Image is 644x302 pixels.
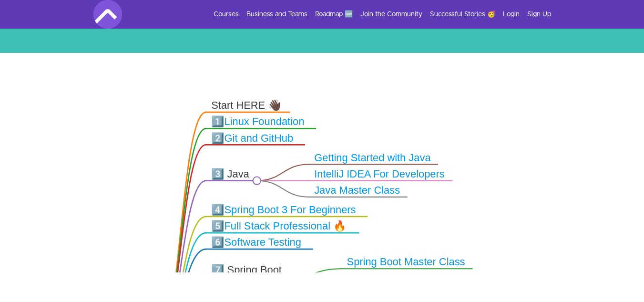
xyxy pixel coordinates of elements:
a: Sign Up [527,10,551,19]
a: Software Testing [225,237,301,248]
a: Linux Foundation [225,116,305,127]
a: Getting Started with Java [314,152,430,163]
a: Roadmap 🆕 [315,10,353,19]
div: 3️⃣ Java [211,167,252,180]
a: Successful Stories 🥳 [430,10,495,19]
div: 5️⃣ [211,220,353,233]
a: Business and Teams [246,10,307,19]
div: 2️⃣ [211,132,298,145]
a: Join the Community [360,10,422,19]
a: Courses [214,10,239,19]
a: Spring Boot Master Class [347,256,465,267]
a: Login [503,10,520,19]
a: Full Stack Professional 🔥 [225,220,347,231]
div: Start HERE 👋🏿 [211,99,284,112]
a: Git and GitHub [225,132,294,143]
div: 4️⃣ [211,204,361,217]
div: 6️⃣ [211,236,307,249]
a: Spring Boot 3 For Beginners [225,204,356,215]
div: 7️⃣ Spring Boot [211,264,284,277]
a: IntelliJ IDEA For Developers [314,168,445,179]
a: Java Master Class [314,185,400,196]
div: 1️⃣ [211,115,309,128]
